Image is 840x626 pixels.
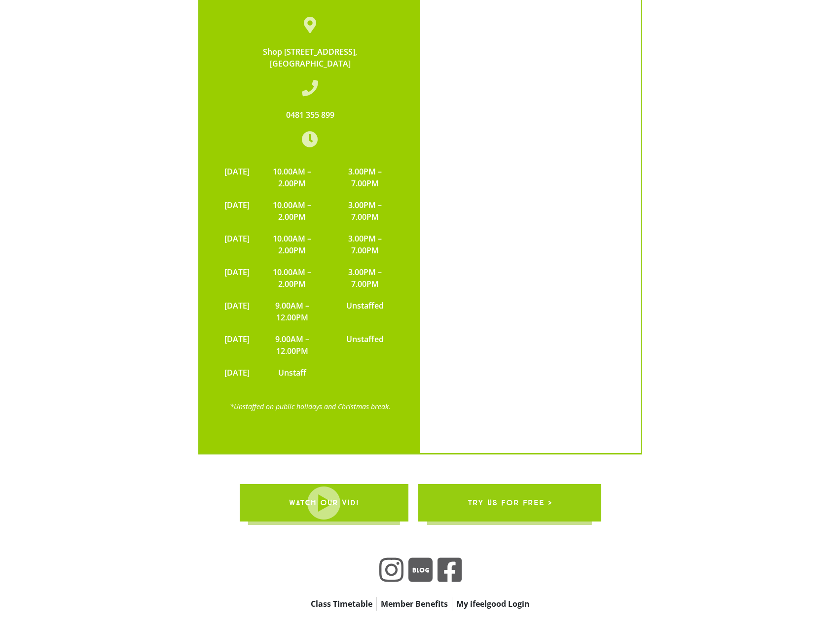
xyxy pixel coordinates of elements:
td: Unstaffed [329,328,401,362]
a: *Unstaffed on public holidays and Christmas break. [229,402,390,411]
td: 3.00PM – 7.00PM [329,161,401,194]
a: Class Timetable [307,597,376,611]
a: try us for free > [418,484,601,522]
td: 3.00PM – 7.00PM [329,261,401,295]
td: [DATE] [219,194,255,228]
a: 0481 355 899 [286,109,334,120]
td: 3.00PM – 7.00PM [329,194,401,228]
td: 10.00AM – 2.00PM [255,161,329,194]
td: Unstaff [255,362,329,383]
td: [DATE] [219,362,255,383]
td: 10.00AM – 2.00PM [255,261,329,295]
td: 9.00AM – 12.00PM [255,295,329,328]
td: 3.00PM – 7.00PM [329,228,401,261]
nav: apbct__label_id__gravity_form [253,597,588,611]
td: 9.00AM – 12.00PM [255,328,329,362]
a: My ifeelgood Login [452,597,534,611]
td: Unstaffed [329,295,401,328]
a: Member Benefits [377,597,452,611]
td: [DATE] [219,228,255,261]
td: [DATE] [219,261,255,295]
span: try us for free > [467,489,551,517]
td: [DATE] [219,161,255,194]
td: [DATE] [219,328,255,362]
a: WATCH OUR VID! [239,484,408,522]
span: WATCH OUR VID! [289,489,359,517]
a: Shop [STREET_ADDRESS],[GEOGRAPHIC_DATA] [263,46,357,69]
td: 10.00AM – 2.00PM [255,228,329,261]
td: 10.00AM – 2.00PM [255,194,329,228]
td: [DATE] [219,295,255,328]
